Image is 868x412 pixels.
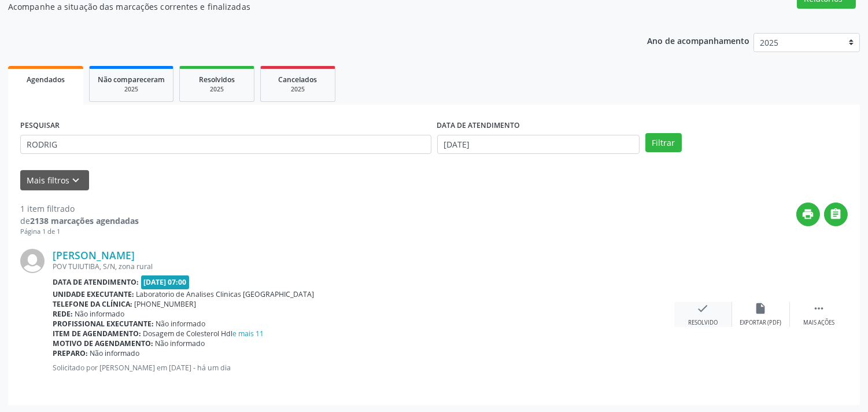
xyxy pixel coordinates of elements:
[98,75,165,84] span: Não compareceram
[53,339,153,348] b: Motivo de agendamento:
[156,319,206,329] span: Não informado
[156,339,205,348] span: Não informado
[30,215,139,226] strong: 2138 marcações agendadas
[136,289,315,299] span: Laboratorio de Analises Clinicas [GEOGRAPHIC_DATA]
[188,85,246,94] div: 2025
[233,329,264,339] a: e mais 11
[53,262,674,271] div: POV TUIUTIBA, S/N, zona rural
[135,299,197,309] span: [PHONE_NUMBER]
[812,302,825,315] i: 
[53,277,139,287] b: Data de atendimento:
[53,289,134,299] b: Unidade executante:
[437,117,520,135] label: DATA DE ATENDIMENTO
[70,174,83,187] i: keyboard_arrow_down
[20,249,45,273] img: img
[688,319,718,327] div: Resolvido
[20,135,431,154] input: Nome, CNS
[75,309,125,319] span: Não informado
[802,208,815,220] i: print
[830,208,843,220] i: 
[90,348,140,358] span: Não informado
[803,319,834,327] div: Mais ações
[645,133,682,153] button: Filtrar
[53,363,674,373] p: Solicitado por [PERSON_NAME] em [DATE] - há um dia
[53,249,135,262] a: [PERSON_NAME]
[8,1,604,13] p: Acompanhe a situação das marcações correntes e finalizadas
[53,319,154,329] b: Profissional executante:
[141,275,190,289] span: [DATE] 07:00
[697,302,710,315] i: check
[20,170,89,190] button: Mais filtroskeyboard_arrow_down
[647,33,749,47] p: Ano de acompanhamento
[53,348,88,358] b: Preparo:
[740,319,782,327] div: Exportar (PDF)
[143,329,264,339] span: Dosagem de Colesterol Hdl
[824,203,848,226] button: 
[20,215,139,227] div: de
[20,203,139,215] div: 1 item filtrado
[98,85,165,94] div: 2025
[755,302,767,315] i: insert_drive_file
[53,329,141,339] b: Item de agendamento:
[437,135,640,154] input: Selecione um intervalo
[53,309,73,319] b: Rede:
[53,299,132,309] b: Telefone da clínica:
[20,227,139,237] div: Página 1 de 1
[279,75,317,84] span: Cancelados
[199,75,235,84] span: Resolvidos
[796,203,820,226] button: print
[269,85,327,94] div: 2025
[27,75,65,84] span: Agendados
[20,117,60,135] label: PESQUISAR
